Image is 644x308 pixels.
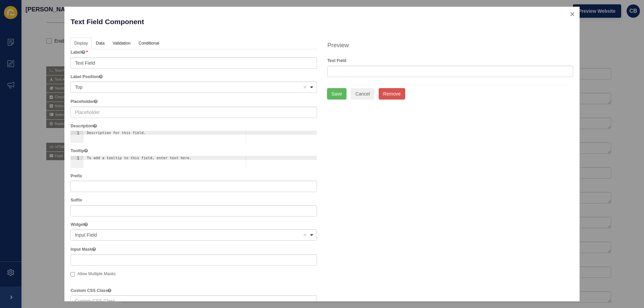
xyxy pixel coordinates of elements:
[70,272,75,276] input: Allow Multiple Masks
[77,271,115,276] span: Allow Multiple Masks
[70,222,88,228] label: Widget
[75,232,97,238] span: Input Field
[70,246,96,252] label: Input Mask
[70,38,91,50] a: Display
[327,58,346,64] label: Text Field
[327,88,346,100] button: Save
[302,84,308,90] button: Remove item: 'top'
[70,74,102,80] label: Label Position
[302,232,308,238] button: Remove item: 'input'
[70,13,317,30] p: Text Field Component
[70,197,82,203] label: Suffix
[70,57,317,69] input: Field Label
[70,288,111,294] label: Custom CSS Class
[70,295,317,307] input: Custom CSS Class
[87,131,291,135] div: Description for this field.
[379,88,405,100] button: Remove
[70,123,97,129] label: Description
[70,131,84,135] div: 1
[70,173,82,179] label: Prefix
[92,38,108,50] a: Data
[87,156,291,160] div: To add a tooltip to this field, enter text here.
[70,156,84,160] div: 1
[70,148,88,154] label: Tooltip
[75,84,83,90] span: Top
[70,49,88,55] label: Label
[109,38,134,50] a: Validation
[70,107,317,118] input: Placeholder
[327,41,573,50] h4: Preview
[70,99,98,105] label: Placeholder
[566,7,579,21] button: close
[351,88,374,100] button: Cancel
[135,38,163,50] a: Conditional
